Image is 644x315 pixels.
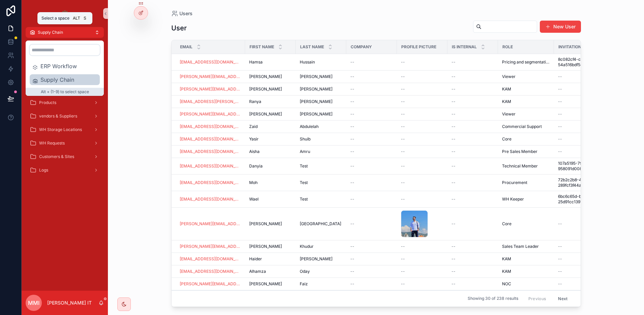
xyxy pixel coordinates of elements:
[180,86,241,92] a: [PERSON_NAME][EMAIL_ADDRESS][PERSON_NAME][DOMAIN_NAME]
[401,196,443,202] a: --
[401,59,405,65] span: --
[39,113,77,119] span: vendors & Suppliers
[558,161,626,172] a: 107a5195-7990-4fdf-ab2b-958091d00898
[300,221,341,227] span: [GEOGRAPHIC_DATA]
[401,74,443,79] a: --
[350,99,393,104] a: --
[558,136,562,142] span: --
[553,293,572,304] button: Next
[180,74,241,79] a: [PERSON_NAME][EMAIL_ADDRESS][PERSON_NAME][DOMAIN_NAME]
[249,244,282,249] span: [PERSON_NAME]
[249,149,292,154] a: Aisha
[558,256,562,262] span: --
[249,196,259,202] span: Wael
[401,136,443,142] a: --
[300,86,342,92] a: [PERSON_NAME]
[249,136,292,142] a: Yasir
[300,244,314,249] span: Khudur
[180,281,241,287] a: [PERSON_NAME][EMAIL_ADDRESS][DOMAIN_NAME]
[451,196,494,202] a: --
[26,124,104,136] a: WH Storage Locations
[502,99,550,104] a: KAM
[350,196,354,202] span: --
[300,44,324,50] span: Last name
[451,163,456,169] span: --
[180,111,241,117] a: [PERSON_NAME][EMAIL_ADDRESS][PERSON_NAME][DOMAIN_NAME]
[300,269,342,274] a: Oday
[300,163,308,169] span: Test
[401,244,443,249] a: --
[451,99,494,104] a: --
[451,281,494,287] a: --
[502,124,542,129] span: Commercial Support
[401,124,443,129] a: --
[39,100,56,105] span: Products
[249,256,292,262] a: Haider
[502,196,524,202] span: WH Keeper
[180,244,241,249] a: [PERSON_NAME][EMAIL_ADDRESS][PERSON_NAME][DOMAIN_NAME]
[451,256,456,262] span: --
[401,149,405,154] span: --
[558,124,626,129] a: --
[401,180,405,185] span: --
[350,180,354,185] span: --
[300,136,311,142] span: Shuib
[180,196,241,202] a: [EMAIL_ADDRESS][DOMAIN_NAME]
[40,62,97,70] span: ERP Workflow
[558,221,626,227] a: --
[558,177,626,188] a: 72b2c2b8-4499-4d0f-a707-289fcf3f44a9
[350,256,354,262] span: --
[300,124,342,129] a: Abdulelah
[249,86,292,92] a: [PERSON_NAME]
[502,256,550,262] a: KAM
[26,137,104,149] a: WH Requests
[502,136,550,142] a: Core
[451,221,494,227] a: --
[558,86,562,92] span: --
[350,149,354,154] span: --
[558,74,626,79] a: --
[502,111,550,117] a: Viewer
[249,74,282,79] span: [PERSON_NAME]
[502,244,550,249] a: Sales Team Leader
[300,180,308,185] span: Test
[558,244,562,249] span: --
[558,111,626,117] a: --
[249,244,292,249] a: [PERSON_NAME]
[350,221,354,227] span: --
[180,221,241,227] a: [PERSON_NAME][EMAIL_ADDRESS][DOMAIN_NAME]
[300,136,342,142] a: Shuib
[300,99,342,104] a: [PERSON_NAME]
[350,256,393,262] a: --
[558,281,562,287] span: --
[350,281,393,287] a: --
[502,86,550,92] a: KAM
[249,163,263,169] span: Danyia
[451,59,494,65] a: --
[350,111,354,117] span: --
[180,256,241,262] a: [EMAIL_ADDRESS][DOMAIN_NAME]
[249,111,282,117] span: [PERSON_NAME]
[73,16,80,21] span: Alt
[451,244,494,249] a: --
[451,281,456,287] span: --
[558,194,626,205] a: 6bc6c65d-bd8e-422c-ae0b-25d91cc13975
[558,244,626,249] a: --
[502,59,550,65] a: Pricing and segmentation Manager
[451,196,456,202] span: --
[180,269,241,274] a: [EMAIL_ADDRESS][DOMAIN_NAME]
[452,44,477,50] span: Is internal
[558,221,562,227] span: --
[26,97,104,109] a: Products
[451,136,456,142] span: --
[350,136,354,142] span: --
[180,163,241,169] a: [EMAIL_ADDRESS][DOMAIN_NAME]
[451,124,494,129] a: --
